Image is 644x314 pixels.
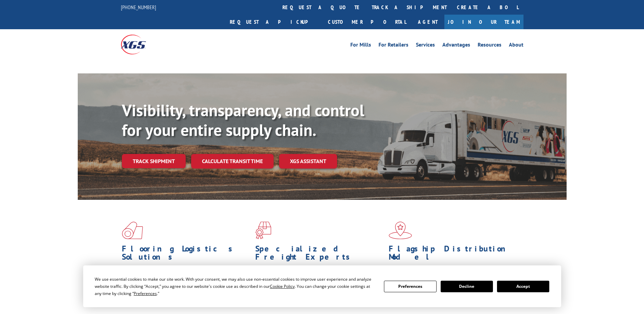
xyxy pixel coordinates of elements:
[478,42,501,50] a: Resources
[279,154,337,169] a: XGS ASSISTANT
[134,291,157,296] span: Preferences
[122,264,250,289] span: As an industry carrier of choice, XGS has brought innovation and dedication to flooring logistics...
[509,42,523,50] a: About
[225,15,323,29] a: Request a pickup
[270,283,295,289] span: Cookie Policy
[83,265,561,307] div: Cookie Consent Prompt
[379,42,408,50] a: For Retailers
[255,222,271,239] img: xgs-icon-focused-on-flooring-red
[416,42,435,50] a: Services
[255,245,384,264] h1: Specialized Freight Experts
[444,15,523,29] a: Join Our Team
[384,281,436,292] button: Preferences
[497,281,549,292] button: Accept
[389,264,514,280] span: Our agile distribution network gives you nationwide inventory management on demand.
[323,15,411,29] a: Customer Portal
[191,154,274,169] a: Calculate transit time
[389,245,517,264] h1: Flagship Distribution Model
[255,264,384,295] p: From 123 overlength loads to delicate cargo, our experienced staff knows the best way to move you...
[122,100,364,140] b: Visibility, transparency, and control for your entire supply chain.
[441,281,493,292] button: Decline
[122,222,143,239] img: xgs-icon-total-supply-chain-intelligence-red
[122,245,250,264] h1: Flooring Logistics Solutions
[411,15,444,29] a: Agent
[389,222,412,239] img: xgs-icon-flagship-distribution-model-red
[442,42,470,50] a: Advantages
[350,42,371,50] a: For Mills
[95,276,376,297] div: We use essential cookies to make our site work. With your consent, we may also use non-essential ...
[121,4,156,11] a: [PHONE_NUMBER]
[122,154,186,168] a: Track shipment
